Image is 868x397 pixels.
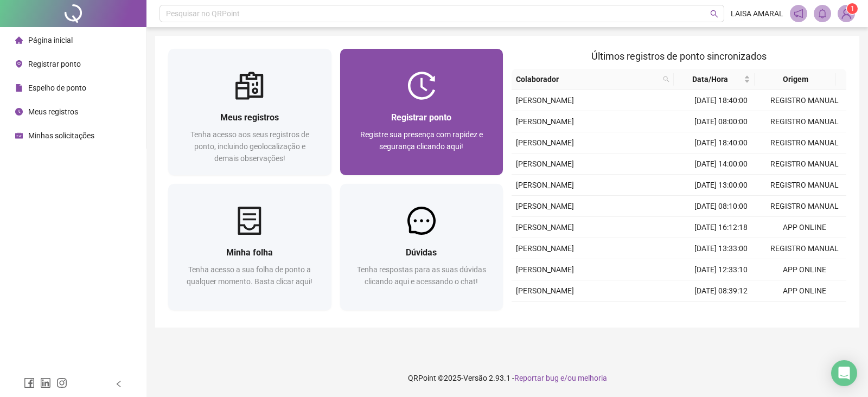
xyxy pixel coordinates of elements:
td: [DATE] 16:12:18 [679,217,763,238]
td: [DATE] 13:00:00 [679,175,763,196]
a: Minha folhaTenha acesso a sua folha de ponto a qualquer momento. Basta clicar aqui! [168,184,331,310]
a: Registrar pontoRegistre sua presença com rapidez e segurança clicando aqui! [340,49,503,175]
span: Minhas solicitações [28,131,94,140]
a: DúvidasTenha respostas para as suas dúvidas clicando aqui e acessando o chat! [340,184,503,310]
span: Tenha acesso a sua folha de ponto a qualquer momento. Basta clicar aqui! [187,265,312,286]
span: [PERSON_NAME] [516,286,574,295]
span: clock-circle [15,108,23,116]
span: [PERSON_NAME] [516,181,574,189]
span: notification [794,9,803,18]
span: [PERSON_NAME] [516,117,574,126]
td: APP ONLINE [763,259,846,280]
span: [PERSON_NAME] [516,265,574,274]
span: [PERSON_NAME] [516,138,574,147]
td: [DATE] 08:10:00 [679,196,763,217]
span: file [15,84,23,92]
span: [PERSON_NAME] [516,96,574,105]
td: [DATE] 08:00:00 [679,111,763,132]
span: Tenha acesso aos seus registros de ponto, incluindo geolocalização e demais observações! [190,130,309,163]
span: Registre sua presença com rapidez e segurança clicando aqui! [360,130,483,151]
td: [DATE] 12:33:10 [679,259,763,280]
td: [DATE] 16:12:15 [679,302,763,323]
a: Meus registrosTenha acesso aos seus registros de ponto, incluindo geolocalização e demais observa... [168,49,331,175]
span: instagram [56,377,67,388]
span: bell [818,9,827,18]
td: REGISTRO MANUAL [763,153,846,175]
span: [PERSON_NAME] [516,159,574,168]
footer: QRPoint © 2025 - 2.93.1 - [146,359,868,397]
div: Open Intercom Messenger [831,360,857,386]
span: LAISA AMARAL [731,8,783,20]
td: [DATE] 18:40:00 [679,132,763,153]
td: [DATE] 13:33:00 [679,238,763,259]
span: home [15,36,23,44]
span: left [115,380,123,388]
span: Últimos registros de ponto sincronizados [591,50,767,62]
span: Registrar ponto [391,112,451,123]
td: REGISTRO MANUAL [763,238,846,259]
span: Espelho de ponto [28,84,86,92]
td: APP ONLINE [763,280,846,302]
span: Meus registros [28,107,78,116]
span: search [663,76,669,82]
span: [PERSON_NAME] [516,223,574,232]
span: Meus registros [220,112,279,123]
td: REGISTRO MANUAL [763,175,846,196]
span: Dúvidas [406,247,437,258]
span: 1 [851,5,854,12]
span: Página inicial [28,36,73,44]
span: Tenha respostas para as suas dúvidas clicando aqui e acessando o chat! [357,265,486,286]
span: Reportar bug e/ou melhoria [514,374,607,382]
td: REGISTRO MANUAL [763,132,846,153]
span: [PERSON_NAME] [516,202,574,210]
th: Data/Hora [674,69,755,90]
img: 87118 [838,5,854,22]
td: APP ONLINE [763,217,846,238]
span: schedule [15,132,23,139]
span: search [710,10,718,18]
span: linkedin [40,377,51,388]
td: REGISTRO MANUAL [763,90,846,111]
td: REGISTRO MANUAL [763,111,846,132]
span: Data/Hora [678,73,742,85]
td: [DATE] 18:40:00 [679,90,763,111]
td: APP ONLINE [763,302,846,323]
td: REGISTRO MANUAL [763,196,846,217]
sup: Atualize o seu contato no menu Meus Dados [847,3,858,14]
td: [DATE] 14:00:00 [679,153,763,175]
th: Origem [755,69,836,90]
span: search [661,71,672,87]
span: [PERSON_NAME] [516,244,574,253]
span: Registrar ponto [28,60,81,68]
td: [DATE] 08:39:12 [679,280,763,302]
span: Minha folha [226,247,273,258]
span: Versão [463,374,487,382]
span: facebook [24,377,35,388]
span: environment [15,60,23,68]
span: Colaborador [516,73,659,85]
